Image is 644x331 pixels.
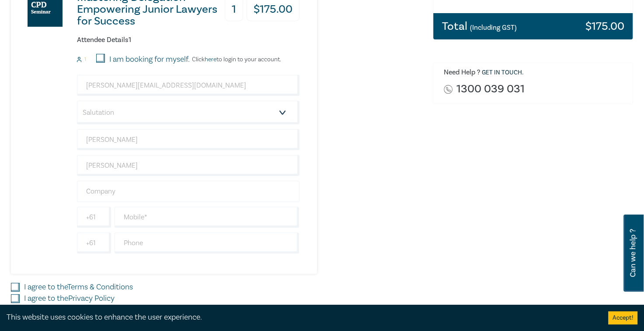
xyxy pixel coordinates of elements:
[109,54,190,65] label: I am booking for myself.
[67,282,133,292] a: Terms & Conditions
[482,69,522,77] a: Get in touch
[24,282,133,293] label: I agree to the
[608,311,637,324] button: Accept cookies
[7,312,595,323] div: This website uses cookies to enhance the user experience.
[68,293,115,303] a: Privacy Policy
[115,207,299,228] input: Mobile*
[456,83,524,95] a: 1300 039 031
[442,21,517,32] h3: Total
[444,68,627,77] h6: Need Help ? .
[629,220,637,286] span: Can we help ?
[77,207,111,228] input: +61
[77,129,299,150] input: First Name*
[77,181,299,202] input: Company
[205,56,216,63] a: here
[470,23,517,32] small: (Including GST)
[77,155,299,176] input: Last Name*
[77,232,111,254] input: +61
[24,293,115,304] label: I agree to the
[84,56,86,63] small: 1
[190,56,281,63] p: Click to login to your account.
[585,21,624,32] h3: $ 175.00
[115,232,299,254] input: Phone
[77,75,299,96] input: Attendee Email*
[77,36,299,44] h6: Attendee Details 1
